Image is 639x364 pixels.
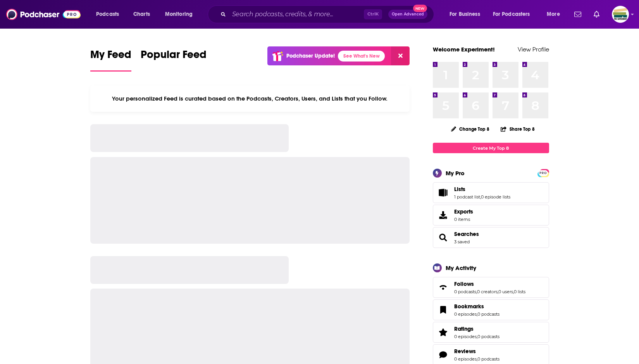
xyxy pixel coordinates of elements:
[454,231,479,238] a: Searches
[433,322,549,343] span: Ratings
[454,348,499,355] a: Reviews
[165,9,193,20] span: Monitoring
[454,208,473,215] span: Exports
[433,46,495,53] a: Welcome Experiment!
[454,334,477,339] a: 0 episodes
[539,170,548,176] span: PRO
[446,124,494,134] button: Change Top 8
[436,187,451,198] a: Lists
[6,7,81,22] img: Podchaser - Follow, Share and Rate Podcasts
[433,277,549,298] span: Follows
[454,280,474,287] span: Follows
[90,85,410,112] div: Your personalized Feed is curated based on the Podcasts, Creators, Users, and Lists that you Follow.
[436,349,451,360] a: Reviews
[436,327,451,338] a: Ratings
[454,217,473,222] span: 0 items
[215,5,441,23] div: Search podcasts, credits, & more...
[541,8,570,21] button: open menu
[454,348,476,355] span: Reviews
[612,6,629,23] button: Show profile menu
[436,232,451,243] a: Searches
[513,289,514,294] span: ,
[450,9,480,20] span: For Business
[454,239,470,244] a: 3 saved
[90,48,131,66] span: My Feed
[90,48,131,72] a: My Feed
[547,9,560,20] span: More
[477,334,477,339] span: ,
[498,289,498,294] span: ,
[493,9,530,20] span: For Podcasters
[480,194,481,200] span: ,
[141,48,207,72] a: Popular Feed
[454,303,499,310] a: Bookmarks
[433,143,549,153] a: Create My Top 8
[518,46,549,53] a: View Profile
[436,304,451,315] a: Bookmarks
[446,264,476,272] div: My Activity
[591,8,603,21] a: Show notifications dropdown
[476,289,477,294] span: ,
[539,170,548,176] a: PRO
[454,303,484,310] span: Bookmarks
[364,9,382,19] span: Ctrl K
[433,182,549,203] span: Lists
[444,8,490,21] button: open menu
[477,311,477,317] span: ,
[477,334,499,339] a: 0 podcasts
[454,280,525,287] a: Follows
[454,325,474,332] span: Ratings
[571,8,584,21] a: Show notifications dropdown
[128,8,155,21] a: Charts
[436,210,451,220] span: Exports
[498,289,513,294] a: 0 users
[436,282,451,293] a: Follows
[160,8,203,21] button: open menu
[454,325,499,332] a: Ratings
[488,8,541,21] button: open menu
[612,6,629,23] img: User Profile
[481,194,510,200] a: 0 episode lists
[454,194,480,200] a: 1 podcast list
[514,289,525,294] a: 0 lists
[96,9,119,20] span: Podcasts
[392,12,424,16] span: Open Advanced
[500,121,535,137] button: Share Top 8
[477,311,499,317] a: 0 podcasts
[454,311,477,317] a: 0 episodes
[477,356,477,362] span: ,
[446,169,465,177] div: My Pro
[413,5,427,12] span: New
[141,48,207,66] span: Popular Feed
[229,8,364,21] input: Search podcasts, credits, & more...
[433,227,549,248] span: Searches
[477,289,498,294] a: 0 creators
[477,356,499,362] a: 0 podcasts
[454,186,465,193] span: Lists
[433,299,549,320] span: Bookmarks
[286,53,335,59] p: Podchaser Update!
[433,205,549,226] a: Exports
[612,6,629,23] span: Logged in as ExperimentPublicist
[454,289,476,294] a: 0 podcasts
[454,186,510,193] a: Lists
[388,10,427,19] button: Open AdvancedNew
[454,356,477,362] a: 0 episodes
[91,8,129,21] button: open menu
[133,9,150,20] span: Charts
[338,51,385,62] a: See What's New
